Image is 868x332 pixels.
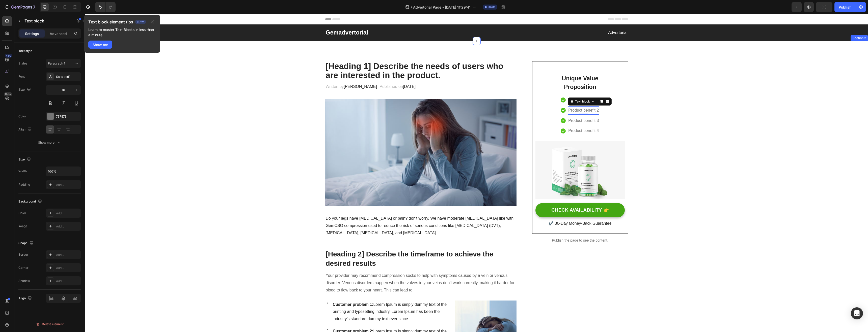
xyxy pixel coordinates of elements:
[241,236,431,254] p: [Heading 2] Describe the timeframe to achieve the desired results
[46,167,81,176] input: Auto
[411,5,412,10] span: /
[450,127,539,185] img: Alt Image
[294,69,331,76] p: Published on
[18,61,27,66] div: Styles
[18,86,32,93] div: Size
[18,126,33,133] div: Align
[248,315,288,319] strong: Customer problem 2:
[488,5,495,9] span: Draft
[240,85,432,192] img: Alt Image
[466,193,517,199] div: CHECK AVAILABILITY
[50,31,67,36] p: Advanced
[95,2,116,12] div: Undo/Redo
[241,69,293,76] p: Written by
[483,113,514,120] p: Product benefit 4
[56,114,80,119] div: 757575
[483,82,514,90] p: Product benefit 1
[56,224,80,229] div: Add...
[2,2,38,12] button: 7
[25,31,39,36] p: Settings
[241,15,391,22] p: Gemadvertorial
[851,307,863,319] div: Open Intercom Messenger
[56,211,80,216] div: Add...
[451,206,539,213] p: ✔️ 30-Day Money-Back Guarantee
[18,49,32,53] div: Text style
[483,93,514,100] p: Product benefit 2
[241,48,431,66] p: [Heading 1] Describe the needs of users who are interested in the product.
[447,224,543,229] p: Publish the page to see the content.
[318,70,331,75] span: [DATE]
[413,5,471,10] span: Advertorial Page - [DATE] 11:29:41
[36,321,64,327] div: Delete element
[18,198,43,205] div: Background
[18,320,81,328] button: Delete element
[473,60,517,77] p: Unique Value Proposition
[839,5,851,10] div: Publish
[18,265,29,270] div: Corner
[56,279,80,283] div: Add...
[85,14,868,332] iframe: Design area
[259,70,292,75] span: [PERSON_NAME]
[18,156,32,163] div: Size
[483,103,514,110] p: Product benefit 3
[4,92,12,96] div: Beta
[33,4,35,10] p: 7
[5,54,12,58] div: 450
[48,61,65,66] span: Paragraph 1
[18,182,30,187] div: Padding
[56,75,80,79] div: Sans-serif
[18,138,81,147] button: Show more
[18,252,28,257] div: Border
[241,258,431,280] p: Your provider may recommend compression socks to help with symptoms caused by a vein or venous di...
[18,211,26,215] div: Color
[56,266,80,270] div: Add...
[46,59,81,68] button: Paragraph 1
[248,288,362,307] span: Lorem Ipsum is simply dummy text of the printing and typesetting industry. Lorem Ipsum has been t...
[18,279,30,283] div: Shadow
[18,224,27,228] div: Image
[18,295,33,302] div: Align
[38,140,62,145] div: Show more
[18,169,27,174] div: Width
[834,2,856,12] button: Publish
[24,18,67,24] p: Text block
[56,183,80,187] div: Add...
[248,288,288,292] strong: Customer problem 1:
[450,189,539,203] button: CHECK AVAILABILITY
[489,85,506,90] div: Text block
[392,15,542,22] p: Advertorial
[18,114,26,119] div: Color
[767,22,782,26] div: Section 2
[241,201,431,222] p: Do your legs have [MEDICAL_DATA] or pain? don't worry, We have moderate [MEDICAL_DATA] like with ...
[18,74,25,79] div: Font
[18,240,35,247] div: Shape
[56,253,80,257] div: Add...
